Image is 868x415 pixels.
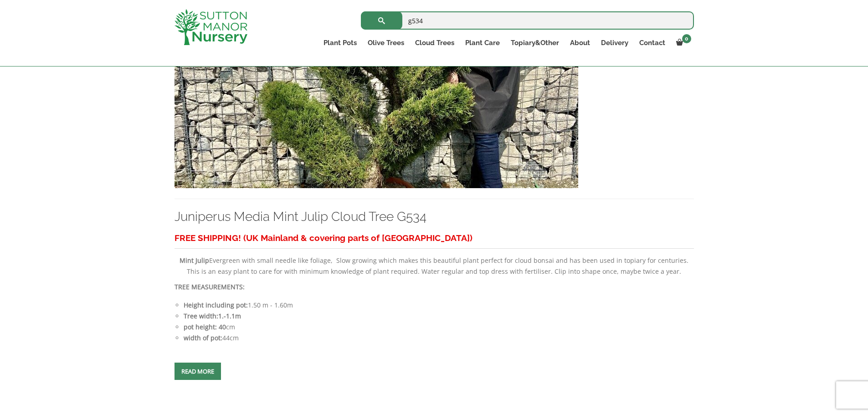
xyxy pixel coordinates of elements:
[175,209,426,224] a: Juniperus Media Mint Julip Cloud Tree G534
[180,256,209,265] b: Mint Julip
[318,36,362,49] a: Plant Pots
[682,34,691,43] span: 0
[596,36,634,49] a: Delivery
[634,36,671,49] a: Contact
[175,282,245,291] strong: TREE MEASUREMENTS:
[184,312,241,320] strong: Tree width:1.-1.1m
[175,363,221,380] a: Read more
[184,300,694,311] li: 1.50 m - 1.60m
[361,11,694,30] input: Search...
[175,230,694,246] h3: FREE SHIPPING! (UK Mainland & covering parts of [GEOGRAPHIC_DATA])
[184,323,226,331] strong: pot height: 40
[362,36,410,49] a: Olive Trees
[410,36,460,49] a: Cloud Trees
[175,255,694,277] p: Evergreen with small needle like foliage, Slow growing which makes this beautiful plant perfect f...
[460,36,505,49] a: Plant Care
[184,301,248,309] strong: Height including pot:
[184,333,694,343] li: 44cm
[184,333,222,342] strong: width of pot:
[184,322,694,333] li: cm
[565,36,596,49] a: About
[505,36,565,49] a: Topiary&Other
[175,85,578,94] a: Juniperus Media Mint Julip Cloud Tree G534
[671,36,694,49] a: 0
[175,9,247,45] img: logo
